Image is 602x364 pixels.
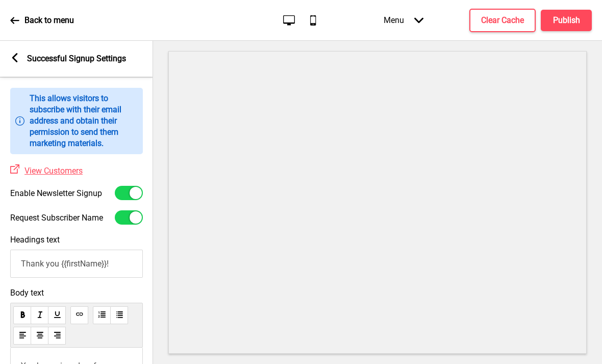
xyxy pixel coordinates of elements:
[31,327,48,345] button: alignCenter
[13,306,31,324] button: bold
[10,213,103,223] label: Request Subscriber Name
[110,306,128,324] button: unorderedList
[469,9,536,32] button: Clear Cache
[70,306,88,324] button: link
[10,288,143,298] span: Body text
[24,166,83,176] span: View Customers
[48,327,66,345] button: alignRight
[373,5,434,35] div: Menu
[30,93,138,149] p: This allows visitors to subscribe with their email address and obtain their permission to send th...
[13,327,31,345] button: alignLeft
[553,15,580,26] h4: Publish
[31,306,48,324] button: italic
[48,306,66,324] button: underline
[541,10,592,31] button: Publish
[19,166,83,176] a: View Customers
[27,53,126,64] p: Successful Signup Settings
[93,306,111,324] button: orderedList
[10,188,102,198] label: Enable Newsletter Signup
[10,7,74,34] a: Back to menu
[481,15,524,26] h4: Clear Cache
[10,235,60,245] label: Headings text
[24,15,74,26] p: Back to menu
